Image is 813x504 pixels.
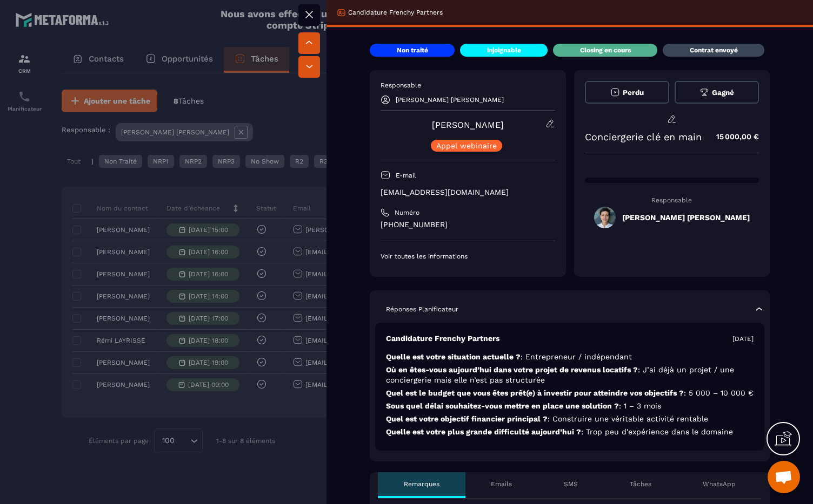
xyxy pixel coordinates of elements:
[768,461,800,493] div: Ouvrir le chat
[548,414,708,423] span: : Construire une véritable activité rentable
[585,196,759,204] p: Responsable
[381,220,555,230] p: [PHONE_NUMBER]
[581,427,733,436] span: : Trop peu d'expérience dans le domaine
[712,88,734,97] span: Gagné
[436,142,497,149] p: Appel webinaire
[396,171,416,180] p: E-mail
[521,352,632,361] span: : Entrepreneur / indépendant
[675,81,759,104] button: Gagné
[386,352,754,362] p: Quelle est votre situation actuelle ?
[397,46,428,55] p: Non traité
[386,427,754,437] p: Quelle est votre plus grande difficulté aujourd’hui ?
[381,187,555,197] p: [EMAIL_ADDRESS][DOMAIN_NAME]
[386,365,754,385] p: Où en êtes-vous aujourd’hui dans votre projet de revenus locatifs ?
[585,131,702,142] p: Conciergerie clé en main
[684,389,754,397] span: : 5 000 – 10 000 €
[381,81,555,90] p: Responsable
[623,88,644,97] span: Perdu
[348,8,443,17] p: Candidature Frenchy Partners
[386,388,754,398] p: Quel est le budget que vous êtes prêt(e) à investir pour atteindre vos objectifs ?
[491,480,512,488] p: Emails
[404,480,439,488] p: Remarques
[386,414,754,424] p: Quel est votre objectif financier principal ?
[580,46,631,55] p: Closing en cours
[705,126,759,147] p: 15 000,00 €
[487,46,521,55] p: injoignable
[386,401,754,411] p: Sous quel délai souhaitez-vous mettre en place une solution ?
[622,213,750,222] h5: [PERSON_NAME] [PERSON_NAME]
[381,252,555,261] p: Voir toutes les informations
[585,81,669,104] button: Perdu
[432,120,504,130] a: [PERSON_NAME]
[564,480,578,488] p: SMS
[703,480,736,488] p: WhatsApp
[386,305,458,314] p: Réponses Planificateur
[395,208,419,217] p: Numéro
[386,333,499,344] p: Candidature Frenchy Partners
[732,335,754,343] p: [DATE]
[619,401,661,410] span: : 1 – 3 mois
[630,480,651,488] p: Tâches
[396,96,504,104] p: [PERSON_NAME] [PERSON_NAME]
[690,46,738,55] p: Contrat envoyé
